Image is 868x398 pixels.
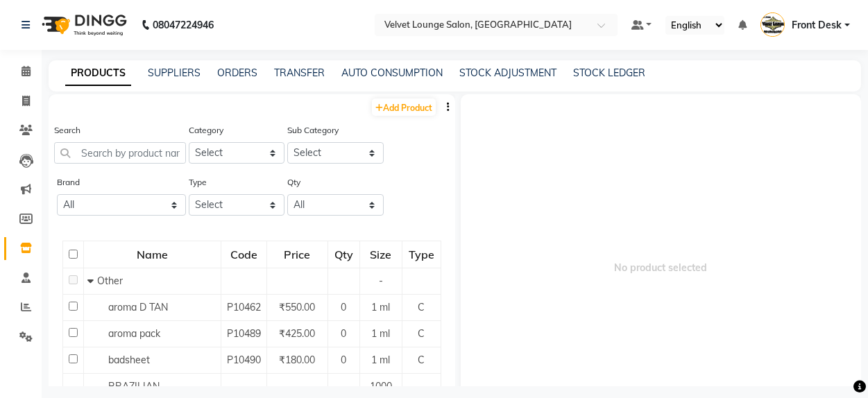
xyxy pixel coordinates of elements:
label: Brand [57,176,80,189]
a: Add Product [372,98,436,116]
a: TRANSFER [274,67,325,79]
span: 1 ml [371,327,390,340]
label: Sub Category [287,124,339,137]
span: badsheet [108,354,150,366]
span: P10489 [227,327,261,340]
span: C [418,327,425,340]
div: Type [403,242,440,267]
span: aroma D TAN [108,301,168,313]
b: 08047224946 [153,6,214,44]
span: ₹425.00 [279,327,315,340]
span: 0 [341,327,346,340]
span: Other [97,275,123,287]
label: Qty [287,176,300,189]
span: aroma pack [108,327,160,340]
div: Qty [329,242,359,267]
a: STOCK ADJUSTMENT [459,67,556,79]
div: Name [85,242,220,267]
span: P10462 [227,301,261,313]
span: C [418,301,425,313]
div: Code [222,242,266,267]
span: 1 ml [371,354,390,366]
span: Front Desk [792,18,842,33]
span: Collapse Row [87,275,97,287]
span: 0 [341,301,346,313]
span: P10490 [227,354,261,366]
span: 0 [341,354,346,366]
div: Size [361,242,401,267]
a: AUTO CONSUMPTION [341,67,443,79]
img: logo [35,6,130,44]
span: 1 ml [371,301,390,313]
input: Search by product name or code [54,142,186,164]
label: Type [189,176,207,189]
label: Search [54,124,80,137]
a: STOCK LEDGER [573,67,645,79]
a: SUPPLIERS [148,67,201,79]
a: ORDERS [217,67,257,79]
img: Front Desk [760,12,785,37]
span: ₹180.00 [279,354,315,366]
label: Category [189,124,223,137]
div: Price [268,242,327,267]
span: - [379,275,383,287]
span: ₹550.00 [279,301,315,313]
span: C [418,354,425,366]
a: PRODUCTS [65,61,131,86]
